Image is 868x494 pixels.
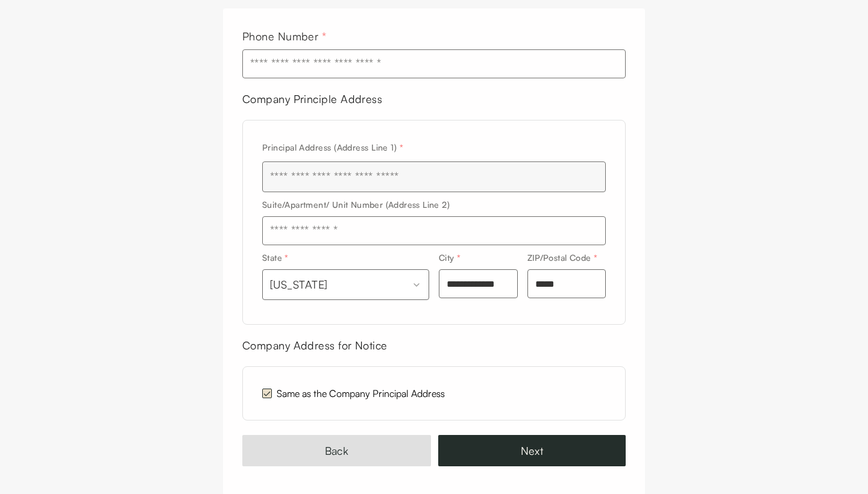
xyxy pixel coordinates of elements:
[242,337,626,354] div: Company Address for Notice
[242,30,326,43] label: Phone Number
[262,142,403,152] label: Principal Address (Address Line 1)
[439,252,461,263] label: City
[527,252,598,263] label: ZIP/Postal Code
[262,252,289,263] label: State
[262,199,450,210] label: Suite/Apartment/ Unit Number (Address Line 2)
[262,269,429,300] button: State
[438,435,626,466] button: Next
[242,90,626,108] div: Company Principle Address
[277,386,445,401] label: Same as the Company Principal Address
[242,435,431,466] button: Back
